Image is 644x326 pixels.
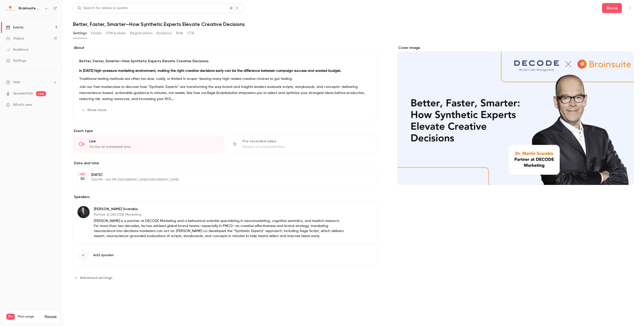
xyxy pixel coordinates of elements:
p: [PERSON_NAME] Scarabis [94,207,344,212]
button: Share [602,3,622,13]
p: Better, Faster, Smarter—How Synthetic Experts Elevate Creative Decisions [79,59,371,64]
p: Traditional testing methods are often too slow, costly, or limited in scope—leaving many high-sta... [79,76,371,82]
button: Add speaker [73,245,377,266]
div: Events [6,25,23,30]
p: 3:00 PM - 3:45 PM, [GEOGRAPHIC_DATA]/[GEOGRAPHIC_DATA] [91,178,350,182]
span: new [36,91,46,96]
p: 30 [80,176,85,181]
button: Show more [79,106,109,114]
div: Audience [6,47,28,52]
div: Go live at scheduled time [89,144,218,149]
h1: Better, Faster, Smarter—How Synthetic Experts Elevate Creative Decisions [73,21,634,27]
p: Join our free masterclass to discover how “Synthetic Experts” are transforming the way brand and ... [79,84,371,102]
img: Dr. Martin Scarabis [77,206,90,218]
span: What's new [13,102,32,108]
button: Advanced settings [73,274,115,282]
div: LiveGo live at scheduled time [73,136,224,153]
img: Brainsuite Webinars [6,4,14,12]
button: Polls [176,29,183,37]
div: Live [89,139,218,144]
em: Sage Script [207,91,225,95]
strong: In [DATE] high-pressure marketing environment, making the right creative decisions early can be t... [79,69,341,73]
button: Emails [91,29,101,37]
label: Date and time [73,161,377,166]
div: Pre-recorded video [243,139,371,144]
li: help-dropdown-opener [6,80,57,85]
span: Plan usage [18,315,42,319]
div: Settings [6,58,26,63]
a: SpeakerHub [13,91,33,96]
div: Stream at scheduled time [243,144,371,149]
label: Cover image [397,45,634,50]
button: UTM builder [106,29,126,37]
section: Advanced settings [73,274,377,282]
button: Analytics [156,29,172,37]
p: Partner @ DECODE Marketing [94,212,344,217]
p: [PERSON_NAME] is a partner at DECODE Marketing and a behavioral scientist specializing in neuroma... [94,218,344,239]
iframe: Noticeable Trigger [51,103,57,107]
label: About [73,45,377,50]
label: Speakers [73,194,377,200]
button: Registrations [130,29,152,37]
div: Dr. Martin Scarabis[PERSON_NAME] ScarabisPartner @ DECODE Marketing[PERSON_NAME] is a partner at ... [73,202,377,243]
a: Manage [45,315,57,319]
span: Advanced settings [80,275,112,280]
h6: Brainsuite Webinars [19,6,42,11]
p: Event type [73,128,377,134]
p: [DATE] [91,172,350,177]
section: Cover image [397,45,634,185]
span: Add speaker [93,253,114,258]
div: SEP [78,173,87,176]
span: Pro [6,314,15,320]
button: Settings [73,29,87,37]
span: Help [13,80,20,85]
button: CTA [187,29,194,37]
div: Videos [6,36,24,41]
div: Search for videos or events [77,6,128,11]
div: Pre-recorded videoStream at scheduled time [226,136,377,153]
